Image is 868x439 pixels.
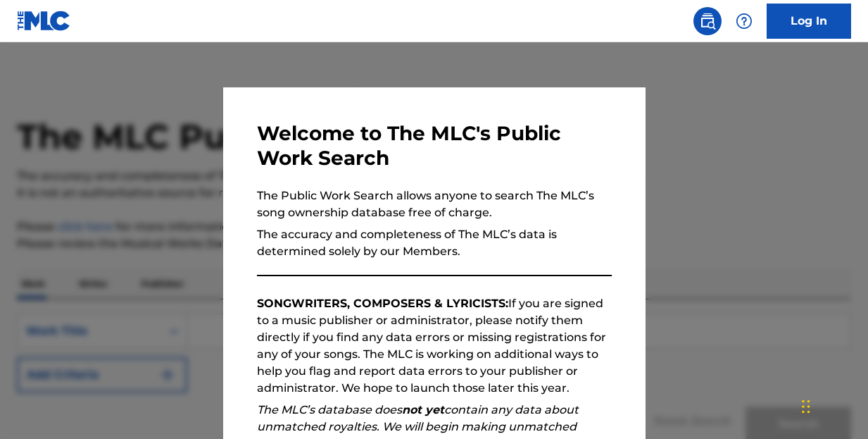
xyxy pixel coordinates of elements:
[802,385,810,428] div: Drag
[693,7,722,35] a: Public Search
[257,295,612,397] p: If you are signed to a music publisher or administrator, please notify them directly if you find ...
[699,13,716,30] img: search
[402,403,444,416] strong: not yet
[257,121,612,171] h3: Welcome to The MLC's Public Work Search
[17,11,71,31] img: MLC Logo
[257,187,612,221] p: The Public Work Search allows anyone to search The MLC’s song ownership database free of charge.
[257,297,508,310] strong: SONGWRITERS, COMPOSERS & LYRICISTS:
[736,13,753,30] img: help
[257,226,612,260] p: The accuracy and completeness of The MLC’s data is determined solely by our Members.
[798,371,868,439] iframe: Chat Widget
[730,7,758,35] div: Help
[767,4,851,39] a: Log In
